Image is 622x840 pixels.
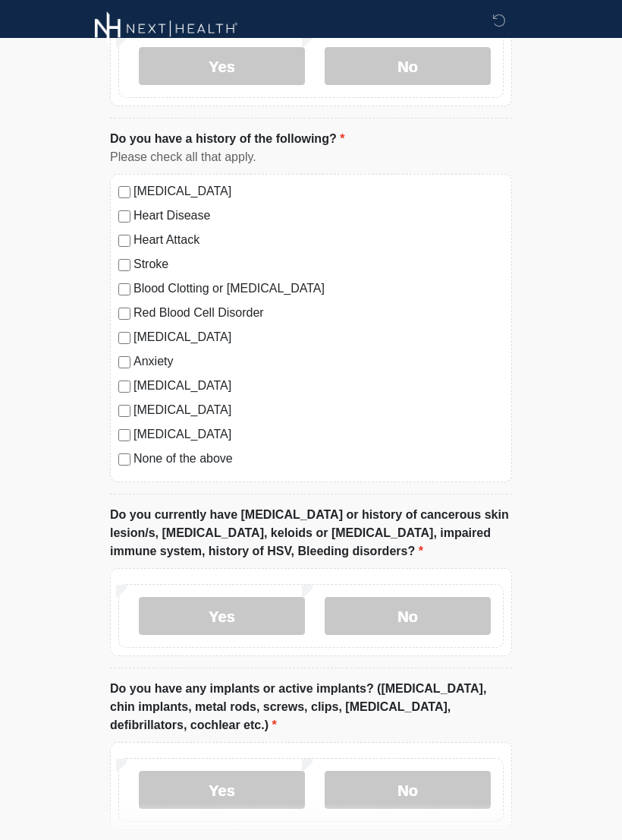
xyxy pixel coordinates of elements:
input: Heart Disease [118,210,130,223]
label: Anxiety [134,352,504,371]
img: Next-Health Montecito Logo [95,11,238,46]
label: No [325,597,491,635]
input: [MEDICAL_DATA] [118,381,130,393]
label: None of the above [134,450,504,468]
label: Red Blood Cell Disorder [134,304,504,322]
input: [MEDICAL_DATA] [118,332,130,344]
label: Heart Attack [134,231,504,249]
label: Heart Disease [134,207,504,225]
label: Do you currently have [MEDICAL_DATA] or history of cancerous skin lesion/s, [MEDICAL_DATA], keloi... [110,506,512,561]
label: Do you have any implants or active implants? ([MEDICAL_DATA], chin implants, metal rods, screws, ... [110,680,512,734]
label: [MEDICAL_DATA] [134,182,504,201]
label: Yes [139,47,305,85]
label: No [325,771,491,809]
label: Yes [139,597,305,635]
input: Stroke [118,259,130,271]
input: [MEDICAL_DATA] [118,429,130,441]
label: Do you have a history of the following? [110,130,344,148]
label: Blood Clotting or [MEDICAL_DATA] [134,279,504,298]
label: Yes [139,771,305,809]
input: Blood Clotting or [MEDICAL_DATA] [118,283,130,295]
input: [MEDICAL_DATA] [118,405,130,417]
input: Anxiety [118,356,130,368]
input: [MEDICAL_DATA] [118,186,130,198]
label: [MEDICAL_DATA] [134,425,504,444]
input: Heart Attack [118,235,130,247]
label: [MEDICAL_DATA] [134,401,504,419]
input: Red Blood Cell Disorder [118,308,130,320]
input: None of the above [118,453,130,466]
label: [MEDICAL_DATA] [134,377,504,395]
label: [MEDICAL_DATA] [134,328,504,346]
label: No [325,47,491,85]
label: Stroke [134,255,504,273]
div: Please check all that apply. [110,148,512,166]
